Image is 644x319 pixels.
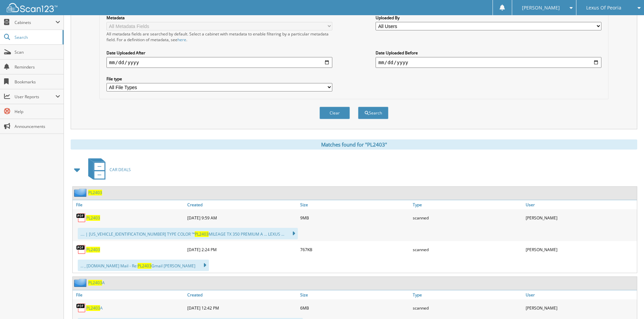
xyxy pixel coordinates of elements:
input: start [106,57,332,68]
span: User Reports [15,94,55,100]
label: Metadata [106,15,332,21]
img: folder2.png [74,188,88,197]
a: Created [186,290,299,299]
span: CAR DEALS [110,167,131,172]
div: scanned [411,301,524,315]
span: Bookmarks [15,79,60,85]
span: Cabinets [15,20,55,25]
span: Lexus Of Peoria [586,6,621,10]
a: PL2403A [86,305,103,311]
div: 6MB [299,301,411,315]
span: PL2403 [86,305,100,311]
div: Matches found for "PL2403" [71,139,637,150]
span: Announcements [15,124,60,129]
div: 767KB [299,243,411,256]
span: PL2403 [195,231,209,237]
img: PDF.png [76,303,86,313]
a: User [524,290,637,299]
iframe: Chat Widget [610,287,644,319]
a: PL2403 [86,247,100,252]
button: Clear [319,107,350,119]
div: [DATE] 12:42 PM [186,301,299,315]
div: All metadata fields are searched by default. Select a cabinet with metadata to enable filtering b... [106,31,332,43]
span: Scan [15,49,60,55]
div: [DATE] 9:59 AM [186,211,299,224]
button: Search [358,107,388,119]
a: File [73,290,186,299]
span: Help [15,109,60,114]
input: end [376,57,601,68]
a: CAR DEALS [84,156,131,183]
a: PL2403A [88,280,105,286]
div: scanned [411,243,524,256]
div: [PERSON_NAME] [524,211,637,224]
div: [PERSON_NAME] [524,301,637,315]
img: scan123-logo-white.svg [7,3,57,12]
a: Type [411,200,524,209]
a: PL2403 [86,215,100,221]
img: PDF.png [76,213,86,223]
img: folder2.png [74,278,88,287]
a: User [524,200,637,209]
span: PL2403 [138,263,151,269]
label: Date Uploaded After [106,50,332,56]
label: Uploaded By [376,15,601,21]
div: scanned [411,211,524,224]
a: File [73,200,186,209]
a: PL2403 [88,190,102,195]
span: [PERSON_NAME] [522,6,560,10]
div: [PERSON_NAME] [524,243,637,256]
div: ... , [DOMAIN_NAME] Mail - Re: Gmail [PERSON_NAME] [78,260,209,271]
div: 9MB [299,211,411,224]
div: .... | [US_VEHICLE_IDENTIFICATION_NUMBER] TYPE COLOR ™ MILEAGE TX 350 PREMIUM A ... LEXUS ... [78,228,298,239]
label: File type [106,76,332,82]
a: Size [299,290,411,299]
span: PL2403 [88,280,102,286]
label: Date Uploaded Before [376,50,601,56]
a: here [177,37,186,43]
a: Created [186,200,299,209]
a: Size [299,200,411,209]
span: Reminders [15,64,60,70]
div: [DATE] 2:24 PM [186,243,299,256]
img: PDF.png [76,244,86,255]
span: Search [15,34,59,40]
a: Type [411,290,524,299]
